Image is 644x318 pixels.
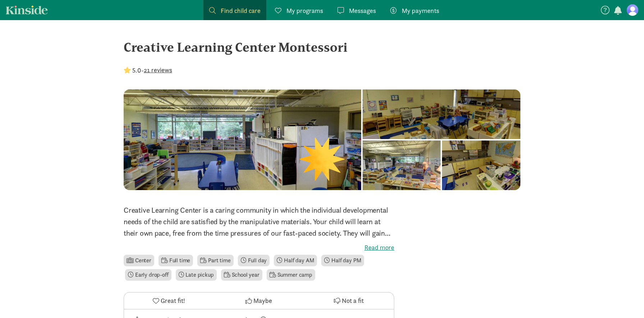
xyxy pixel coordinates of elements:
li: Full time [158,255,193,266]
li: Half day AM [274,255,317,266]
span: Messages [349,6,376,15]
li: Half day PM [321,255,364,266]
button: Great fit! [124,292,214,309]
a: Kinside [6,5,48,14]
li: Early drop-off [125,269,171,281]
span: Not a fit [342,296,364,305]
li: School year [221,269,262,281]
li: Full day [238,255,270,266]
li: Part time [197,255,233,266]
span: Find child care [221,6,261,15]
li: Center [124,255,154,266]
div: - [124,65,172,75]
li: Summer camp [267,269,315,281]
span: My payments [402,6,439,15]
span: Maybe [253,296,272,305]
span: Great fit! [161,296,185,305]
li: Late pickup [176,269,217,281]
button: Not a fit [304,292,394,309]
button: Maybe [214,292,304,309]
p: Creative Learning Center is a caring community in which the individual developmental needs of the... [124,204,394,239]
strong: 5.0 [132,66,141,74]
div: Creative Learning Center Montessori [124,37,520,57]
span: My programs [286,6,323,15]
button: 21 reviews [144,65,172,75]
label: Read more [124,243,394,252]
